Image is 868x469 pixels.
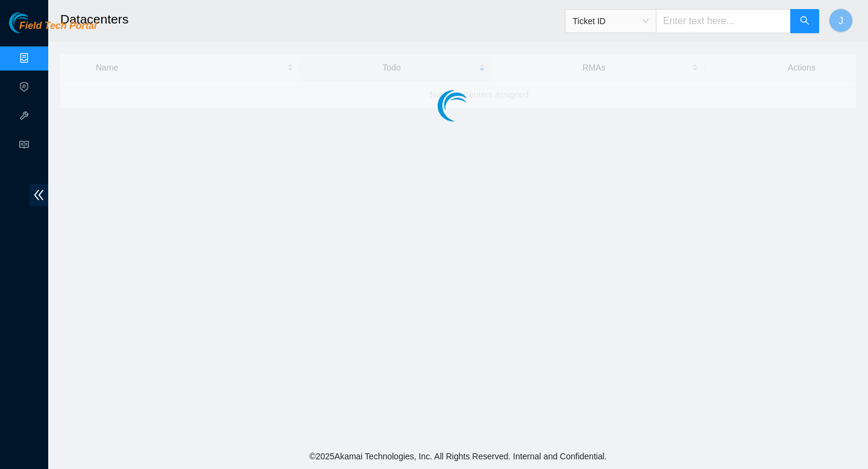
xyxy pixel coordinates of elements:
[829,8,853,33] button: J
[838,13,843,28] span: J
[19,134,29,159] span: read
[9,22,96,37] a: Akamai TechnologiesField Tech Portal
[9,12,61,33] img: Akamai Technologies
[48,444,868,469] footer: © 2025 Akamai Technologies, Inc. All Rights Reserved. Internal and Confidential.
[573,12,649,30] span: Ticket ID
[656,9,791,33] input: Enter text here...
[790,9,819,33] button: search
[30,184,48,206] span: double-left
[800,16,810,27] span: search
[19,20,96,32] span: Field Tech Portal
